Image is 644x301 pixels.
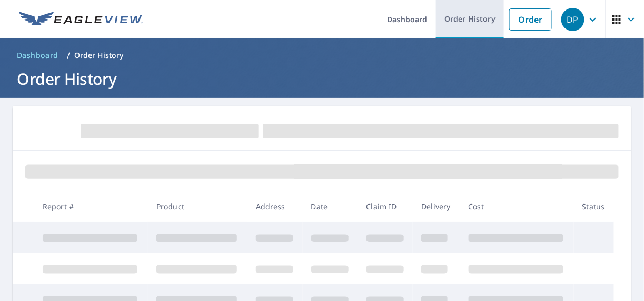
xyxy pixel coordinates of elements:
h1: Order History [13,68,631,90]
a: Dashboard [13,47,63,64]
th: Report # [34,191,148,222]
th: Status [574,191,615,222]
li: / [67,49,70,62]
img: EV Logo [19,12,143,27]
div: DP [561,8,584,31]
th: Product [148,191,247,222]
span: Dashboard [17,50,58,61]
a: Order [509,8,552,31]
p: Order History [74,50,124,61]
th: Address [247,191,303,222]
th: Claim ID [358,191,413,222]
th: Date [303,191,358,222]
th: Delivery [413,191,460,222]
th: Cost [460,191,574,222]
nav: breadcrumb [13,47,631,64]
